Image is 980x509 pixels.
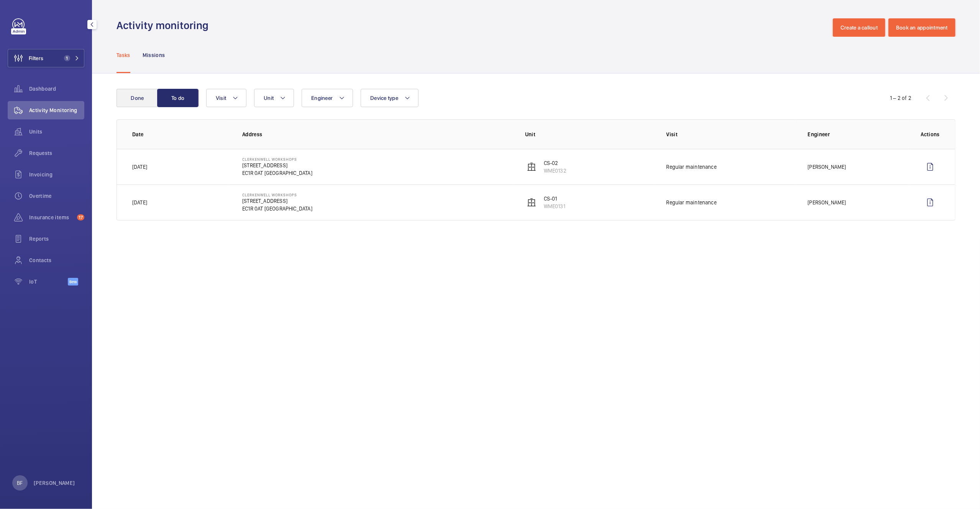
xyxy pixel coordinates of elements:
[544,159,566,167] p: CS-02
[242,162,312,169] p: [STREET_ADDRESS]
[242,157,312,162] p: Clerkenwell Workshops
[77,214,84,220] span: 17
[254,89,294,107] button: Unit
[370,95,398,101] span: Device type
[888,18,955,37] button: Book an appointment
[666,199,717,206] p: Regular maintenance
[527,162,536,171] img: elevator.svg
[157,89,199,107] button: To do
[302,89,353,107] button: Engineer
[525,131,654,138] p: Unit
[361,89,419,107] button: Device type
[29,106,84,114] span: Activity Monitoring
[29,128,84,135] span: Units
[808,163,846,171] p: [PERSON_NAME]
[216,95,226,101] span: Visit
[242,197,312,205] p: [STREET_ADDRESS]
[29,192,84,200] span: Overtime
[544,195,565,202] p: CS-01
[29,278,68,285] span: IoT
[17,479,23,487] p: BF
[264,95,274,101] span: Unit
[544,167,566,175] p: WME0132
[29,54,43,62] span: Filters
[29,85,84,93] span: Dashboard
[311,95,333,101] span: Engineer
[64,55,70,61] span: 1
[666,131,796,138] p: Visit
[29,171,84,178] span: Invoicing
[242,205,312,212] p: EC1R 0AT [GEOGRAPHIC_DATA]
[117,89,158,107] button: Done
[921,131,940,138] p: Actions
[29,256,84,264] span: Contacts
[833,18,885,37] button: Create a callout
[242,131,513,138] p: Address
[808,131,908,138] p: Engineer
[132,131,230,138] p: Date
[29,235,84,243] span: Reports
[132,199,147,206] p: [DATE]
[527,198,536,207] img: elevator.svg
[117,51,130,59] p: Tasks
[117,18,213,33] h1: Activity monitoring
[808,199,846,206] p: [PERSON_NAME]
[666,163,717,171] p: Regular maintenance
[890,94,911,102] div: 1 – 2 of 2
[206,89,246,107] button: Visit
[68,278,78,285] span: Beta
[8,49,84,67] button: Filters1
[544,202,565,210] p: WME0131
[242,169,312,177] p: EC1R 0AT [GEOGRAPHIC_DATA]
[29,149,84,157] span: Requests
[132,163,147,171] p: [DATE]
[143,51,165,59] p: Missions
[34,479,75,487] p: [PERSON_NAME]
[29,214,74,221] span: Insurance items
[242,193,312,197] p: Clerkenwell Workshops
